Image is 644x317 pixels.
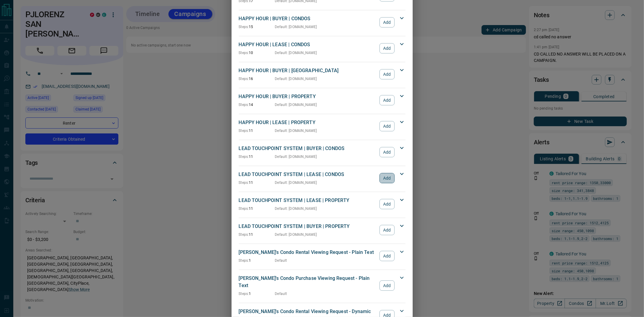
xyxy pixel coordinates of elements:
[275,154,317,159] p: Default : [DOMAIN_NAME]
[239,128,275,133] p: 11
[380,173,394,183] button: Add
[239,206,275,211] p: 11
[239,93,377,100] p: HAPPY HOUR | BUYER | PROPERTY
[239,291,275,296] p: 1
[239,170,405,187] div: LEAD TOUCHPOINT SYSTEM | LEASE | CONDOSSteps:11Default: [DOMAIN_NAME]Add
[239,51,249,55] span: Steps:
[239,145,377,152] p: LEAD TOUCHPOINT SYSTEM | BUYER | CONDOS
[275,180,317,185] p: Default : [DOMAIN_NAME]
[239,77,249,81] span: Steps:
[380,280,394,291] button: Add
[239,258,249,263] span: Steps:
[239,50,275,56] p: 10
[239,24,275,30] p: 15
[380,121,394,131] button: Add
[239,102,275,107] p: 14
[380,95,394,105] button: Add
[239,197,377,204] p: LEAD TOUCHPOINT SYSTEM | LEASE | PROPERTY
[275,258,287,263] p: Default
[275,102,317,107] p: Default : [DOMAIN_NAME]
[239,25,249,29] span: Steps:
[239,292,249,296] span: Steps:
[239,180,275,185] p: 11
[239,40,405,57] div: HAPPY HOUR | LEASE | CONDOSSteps:10Default: [DOMAIN_NAME]Add
[239,181,249,185] span: Steps:
[239,207,249,211] span: Steps:
[239,223,377,230] p: LEAD TOUCHPOINT SYSTEM | BUYER | PROPERTY
[380,17,394,27] button: Add
[380,43,394,53] button: Add
[239,129,249,133] span: Steps:
[275,232,317,237] p: Default : [DOMAIN_NAME]
[275,128,317,133] p: Default : [DOMAIN_NAME]
[239,118,405,135] div: HAPPY HOUR | LEASE | PROPERTYSteps:11Default: [DOMAIN_NAME]Add
[239,67,377,74] p: HAPPY HOUR | BUYER | [GEOGRAPHIC_DATA]
[275,206,317,211] p: Default : [DOMAIN_NAME]
[239,15,377,22] p: HAPPY HOUR | BUYER | CONDOS
[239,248,405,264] div: [PERSON_NAME]'s Condo Rental Viewing Request - Plain TextSteps:1DefaultAdd
[239,103,249,107] span: Steps:
[239,144,405,161] div: LEAD TOUCHPOINT SYSTEM | BUYER | CONDOSSteps:11Default: [DOMAIN_NAME]Add
[239,274,405,298] div: [PERSON_NAME]'s Condo Purchase Viewing Request - Plain TextSteps:1DefaultAdd
[239,171,377,178] p: LEAD TOUCHPOINT SYSTEM | LEASE | CONDOS
[239,92,405,109] div: HAPPY HOUR | BUYER | PROPERTYSteps:14Default: [DOMAIN_NAME]Add
[239,76,275,82] p: 16
[275,291,287,296] p: Default
[239,232,249,237] span: Steps:
[239,222,405,239] div: LEAD TOUCHPOINT SYSTEM | BUYER | PROPERTYSteps:11Default: [DOMAIN_NAME]Add
[380,251,394,261] button: Add
[239,119,377,126] p: HAPPY HOUR | LEASE | PROPERTY
[239,249,377,256] p: [PERSON_NAME]'s Condo Rental Viewing Request - Plain Text
[239,41,377,48] p: HAPPY HOUR | LEASE | CONDOS
[275,76,317,82] p: Default : [DOMAIN_NAME]
[239,14,405,31] div: HAPPY HOUR | BUYER | CONDOSSteps:15Default: [DOMAIN_NAME]Add
[380,225,394,235] button: Add
[239,66,405,83] div: HAPPY HOUR | BUYER | [GEOGRAPHIC_DATA]Steps:16Default: [DOMAIN_NAME]Add
[239,155,249,159] span: Steps:
[239,275,377,289] p: [PERSON_NAME]'s Condo Purchase Viewing Request - Plain Text
[239,196,405,213] div: LEAD TOUCHPOINT SYSTEM | LEASE | PROPERTYSteps:11Default: [DOMAIN_NAME]Add
[275,24,317,30] p: Default : [DOMAIN_NAME]
[380,199,394,209] button: Add
[380,69,394,79] button: Add
[239,154,275,159] p: 11
[275,50,317,56] p: Default : [DOMAIN_NAME]
[239,308,377,315] p: [PERSON_NAME]'s Condo Rental Viewing Request - Dynamic
[380,147,394,157] button: Add
[239,232,275,237] p: 11
[239,258,275,263] p: 1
